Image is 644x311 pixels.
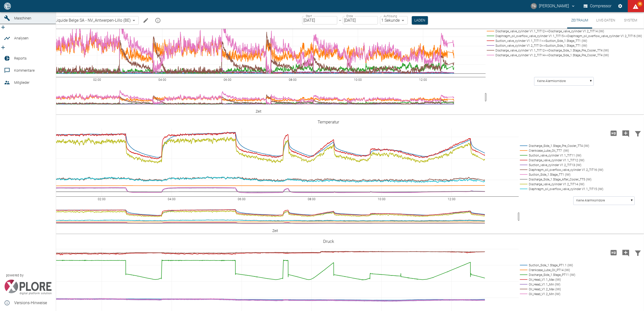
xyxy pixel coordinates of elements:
[141,15,151,25] button: Machine bearbeiten
[339,17,341,23] p: –
[343,16,378,24] input: DD.MM.YYYY
[346,14,353,18] label: Ende
[637,2,642,7] span: 95
[19,17,131,23] a: 908000047_Air Liquide Belge SA - NV_Antwerpen-Lillo (BE)
[632,246,644,259] button: Daten filtern
[531,3,537,9] div: TG
[6,273,23,278] span: powered by
[620,246,632,259] button: Kommentar hinzufügen
[530,2,576,11] button: thomas.gregoir@neuman-esser.com
[412,16,428,24] button: Laden
[384,14,397,18] label: Auflösung
[592,12,619,29] button: Live-Daten
[577,199,605,202] text: Keine Alarmkorridore
[632,127,644,140] button: Daten filtern
[620,127,632,140] button: Kommentar hinzufügen
[567,12,592,29] button: Zeitraum
[14,56,27,60] span: Reports
[306,14,312,18] label: Start
[153,15,163,25] button: mission info
[4,3,11,9] img: logo
[616,2,625,11] button: Einstellungen
[608,250,620,255] span: Hohe Auflösung
[537,80,566,83] text: Keine Alarmkorridore
[14,300,52,306] span: Versions-Hinweise
[14,36,29,40] span: Analysen
[583,2,613,11] button: Compressor
[14,81,30,85] span: Mitglieder
[608,131,620,135] span: Hohe Auflösung
[302,16,337,24] input: DD.MM.YYYY
[619,12,642,29] button: System
[14,68,35,72] span: Kommentare
[27,17,131,23] span: 908000047_Air Liquide Belge SA - NV_Antwerpen-Lillo (BE)
[380,16,408,24] div: 1 Sekunde
[14,16,31,20] span: Maschinen
[4,280,52,295] img: Xplore Logo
